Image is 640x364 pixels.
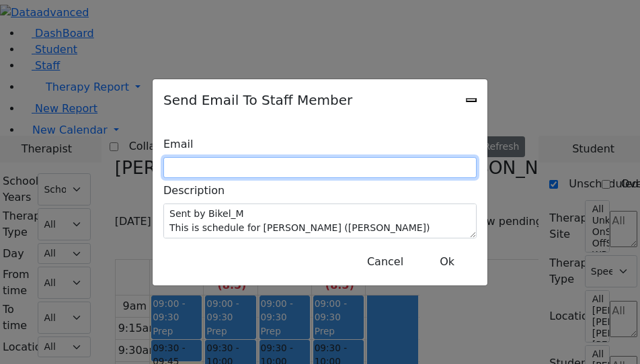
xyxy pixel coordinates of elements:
h5: Send Email To Staff Member [163,90,352,110]
button: Close [423,249,471,275]
button: Close [358,249,412,275]
button: Close [466,98,477,102]
label: Email [163,132,193,157]
label: Description [163,178,225,203]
